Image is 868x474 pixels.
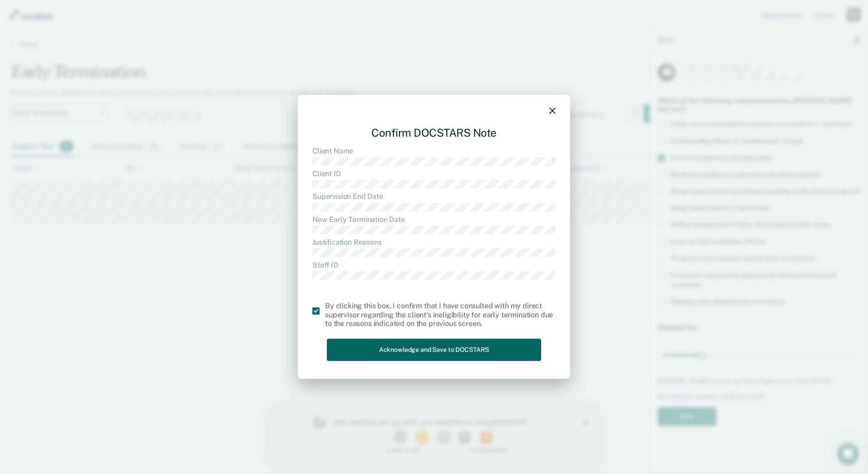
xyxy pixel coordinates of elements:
[62,12,271,20] div: How satisfied are you with your experience using Recidiviz?
[62,41,148,47] div: 1 - Not at all
[186,25,202,38] button: 4
[165,25,181,38] button: 3
[312,238,556,247] dt: Justification Reasons
[327,339,541,361] button: Acknowledge and Save to DOCSTARS
[142,25,161,38] button: 2
[312,215,556,224] dt: New Early Termination Date
[122,25,138,38] button: 1
[312,261,556,269] dt: Staff ID
[312,192,556,201] dt: Supervision End Date
[311,14,317,19] div: Close survey
[199,41,285,47] div: 5 - Extremely
[312,147,556,155] dt: Client Name
[312,119,556,147] div: Confirm DOCSTARS Note
[325,302,556,328] div: By clicking this box, I confirm that I have consulted with my direct supervisor regarding the cli...
[312,169,556,178] dt: Client ID
[207,25,225,38] button: 5
[40,9,54,24] img: Profile image for Kim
